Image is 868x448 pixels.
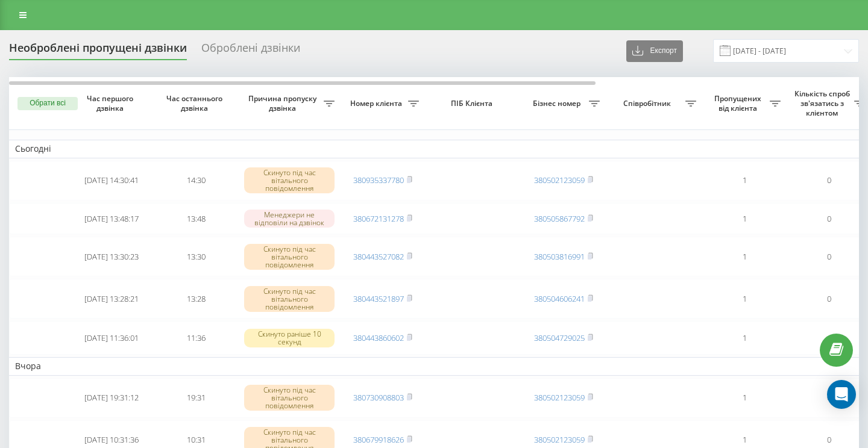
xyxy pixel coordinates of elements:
a: 380443860602 [353,332,404,343]
td: [DATE] 13:28:21 [69,279,154,319]
a: 380502123059 [534,175,585,185]
button: Обрати всі [17,97,78,110]
td: 11:36 [154,321,238,355]
span: Час першого дзвінка [79,94,144,113]
span: ПІБ Клієнта [435,99,511,108]
td: 14:30 [154,161,238,201]
a: 380935337780 [353,175,404,185]
td: 13:28 [154,279,238,319]
td: 1 [702,237,787,276]
td: 1 [702,279,787,319]
a: 380672131278 [353,213,404,224]
td: 19:31 [154,378,238,418]
a: 380504729025 [534,332,585,343]
div: Оброблені дзвінки [201,42,300,60]
td: [DATE] 13:48:17 [69,203,154,235]
td: [DATE] 19:31:12 [69,378,154,418]
td: [DATE] 11:36:01 [69,321,154,355]
td: 13:48 [154,203,238,235]
a: 380443521897 [353,293,404,304]
a: 380502123059 [534,434,585,445]
div: Скинуто раніше 10 секунд [244,329,335,347]
a: 380505867792 [534,213,585,224]
div: Скинуто під час вітального повідомлення [244,286,335,313]
td: 1 [702,203,787,235]
div: Необроблені пропущені дзвінки [9,42,187,60]
td: 1 [702,161,787,201]
a: 380504606241 [534,293,585,304]
td: [DATE] 14:30:41 [69,161,154,201]
a: 380679918626 [353,434,404,445]
button: Експорт [626,40,683,62]
div: Скинуто під час вітального повідомлення [244,385,335,411]
div: Скинуто під час вітального повідомлення [244,244,335,270]
span: Бізнес номер [527,99,589,108]
div: Менеджери не відповіли на дзвінок [244,210,335,228]
td: 1 [702,378,787,418]
span: Кількість спроб зв'язатись з клієнтом [793,89,854,117]
span: Причина пропуску дзвінка [244,94,324,113]
span: Час останнього дзвінка [163,94,228,113]
td: [DATE] 13:30:23 [69,237,154,276]
span: Співробітник [612,99,685,108]
a: 380502123059 [534,392,585,403]
a: 380503816991 [534,251,585,262]
span: Пропущених від клієнта [708,94,770,113]
span: Номер клієнта [347,99,408,108]
td: 13:30 [154,237,238,276]
div: Скинуто під час вітального повідомлення [244,167,335,194]
a: 380443527082 [353,251,404,262]
div: Open Intercom Messenger [827,380,856,409]
a: 380730908803 [353,392,404,403]
td: 1 [702,321,787,355]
